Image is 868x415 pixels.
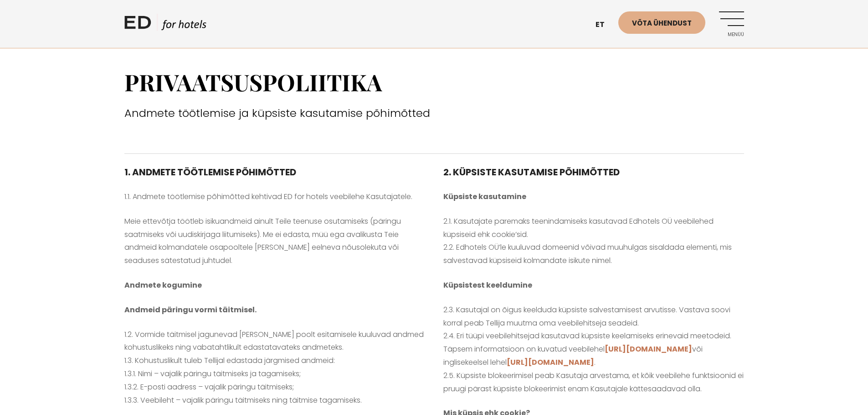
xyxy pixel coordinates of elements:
p: 1.2. Vormide täitmisel jagunevad [PERSON_NAME] poolt esitamisele kuuluvad andmed kohustuslikeks n... [124,328,425,407]
a: ED HOTELS [124,14,206,37]
strong: Küpsistest keeldumine [443,280,532,290]
p: 2.1. Kasutajate paremaks teenindamiseks kasutavad Edhotels OÜ veebilehed küpsiseid ehk cookie’sid... [443,215,744,268]
h4: 2. KÜPSISTE KASUTAMISE PÕHIMÕTTED [443,165,744,179]
a: [URL][DOMAIN_NAME] [507,357,594,368]
a: [URL][DOMAIN_NAME] [605,344,692,354]
a: Võta ühendust [618,11,705,34]
strong: Andmete kogumine [124,280,202,290]
a: et [591,14,618,36]
strong: Küpsiste kasutamine [443,191,526,202]
h3: Andmete töötlemise ja küpsiste kasutamise põhimõtted [124,105,744,121]
a: Menüü [719,11,744,37]
h1: Privaatsuspoliitika [124,68,744,96]
span: Menüü [719,32,744,37]
p: 1.1. Andmete töötlemise põhimõtted kehtivad ED for hotels veebilehe Kasutajatele. [124,190,425,204]
p: Meie ettevõtja töötleb isikuandmeid ainult Teile teenuse osutamiseks (päringu saatmiseks või uudi... [124,215,425,268]
strong: Andmeid päringu vormi täitmisel. [124,305,257,315]
h4: 1. ANDMETE TÖÖTLEMISE PÕHIMÕTTED [124,165,425,179]
p: 2.3. Kasutajal on õigus keelduda küpsiste salvestamisest arvutisse. Vastava soovi korral peab Tel... [443,304,744,396]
